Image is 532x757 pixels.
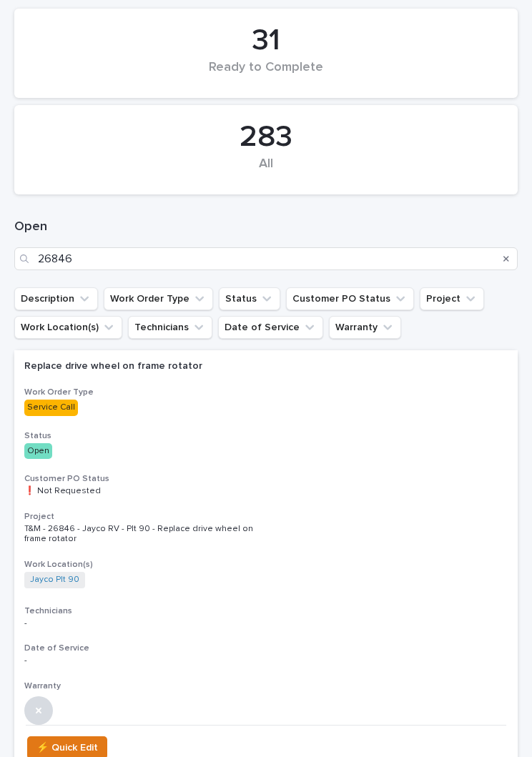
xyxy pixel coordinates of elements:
button: Description [14,287,98,310]
a: Jayco Plt 90 [30,575,79,585]
button: Customer PO Status [286,287,414,310]
button: Date of Service [218,316,323,339]
h3: Warranty [24,681,508,692]
p: Replace drive wheel on frame rotator [24,360,275,372]
button: Warranty [329,316,401,339]
h3: Work Location(s) [24,559,508,570]
h3: Work Order Type [24,387,508,398]
div: Ready to Complete [39,60,493,90]
p: - [24,655,275,666]
button: Work Order Type [104,287,213,310]
p: - [24,618,275,628]
h3: Customer PO Status [24,473,508,485]
h3: Status [24,430,508,442]
div: Open [24,443,52,459]
h1: Open [14,219,518,236]
div: Service Call [24,400,78,415]
h3: Project [24,511,508,523]
h3: Technicians [24,605,508,617]
h3: Date of Service [24,643,508,654]
div: 283 [39,119,493,155]
input: Search [14,247,518,270]
span: ⚡ Quick Edit [36,739,98,756]
div: All [39,157,493,187]
button: Technicians [128,316,212,339]
div: 31 [39,23,493,59]
button: Work Location(s) [14,316,122,339]
p: T&M - 26846 - Jayco RV - Plt 90 - Replace drive wheel on frame rotator [24,524,275,545]
button: Project [420,287,484,310]
button: Status [219,287,280,310]
p: ❗ Not Requested [24,486,275,496]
